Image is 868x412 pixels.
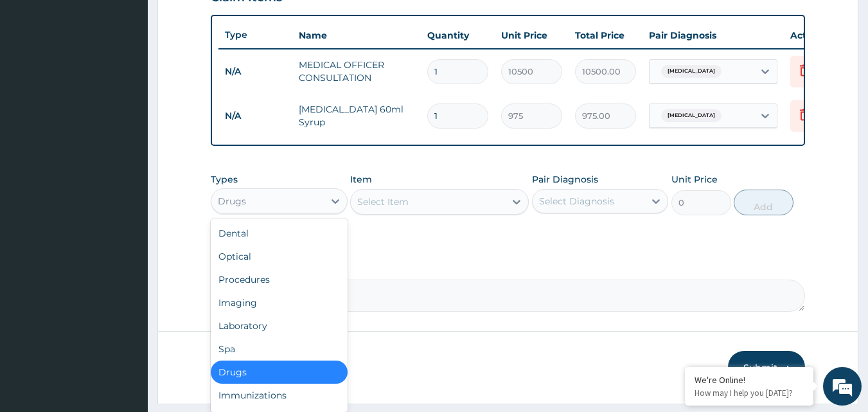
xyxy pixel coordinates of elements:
th: Type [218,23,292,47]
button: Submit [728,351,805,384]
td: N/A [218,60,292,84]
div: Imaging [211,291,348,314]
span: [MEDICAL_DATA] [661,65,722,78]
div: Drugs [211,361,348,384]
div: Chat with us now [67,72,216,89]
label: Comment [211,262,806,273]
textarea: Type your message and hit 'Enter' [6,275,245,320]
div: Drugs [218,195,246,208]
td: MEDICAL OFFICER CONSULTATION [292,52,421,91]
th: Pair Diagnosis [642,22,784,48]
th: Quantity [421,22,495,48]
div: Spa [211,337,348,361]
label: Types [211,174,238,185]
td: [MEDICAL_DATA] 60ml Syrup [292,96,421,135]
div: Immunizations [211,384,348,407]
label: Item [350,173,372,186]
button: Add [734,190,793,215]
div: Select Diagnosis [539,195,614,208]
img: d_794563401_company_1708531726252_794563401 [24,64,52,96]
th: Total Price [569,22,642,48]
th: Name [292,22,421,48]
span: [MEDICAL_DATA] [661,109,722,122]
th: Unit Price [495,22,569,48]
p: How may I help you today? [695,388,804,399]
label: Unit Price [671,173,718,186]
div: Select Item [357,195,409,208]
div: Procedures [211,268,348,291]
div: We're Online! [695,374,804,386]
td: N/A [218,104,292,128]
div: Laboratory [211,314,348,337]
div: Dental [211,222,348,245]
div: Optical [211,245,348,268]
th: Actions [784,22,848,48]
label: Pair Diagnosis [532,173,598,186]
div: Minimize live chat window [211,6,242,37]
span: We're online! [75,124,177,254]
